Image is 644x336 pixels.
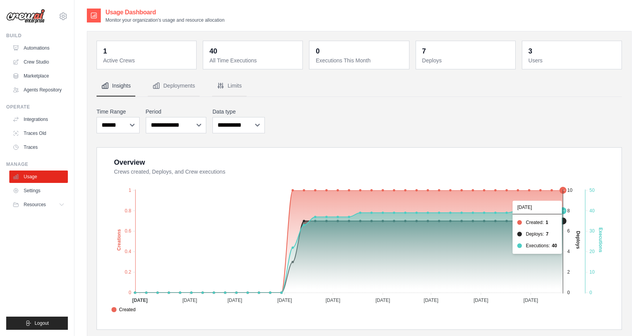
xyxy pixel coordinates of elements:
dt: Executions This Month [316,57,404,64]
tspan: 0 [567,290,570,295]
text: Deploys [575,231,581,249]
div: 0 [316,46,319,57]
div: Build [6,33,68,39]
a: Integrations [9,113,68,126]
button: Deployments [148,76,200,96]
tspan: [DATE] [183,298,197,303]
tspan: 0 [589,290,592,295]
label: Period [146,108,207,115]
tspan: 2 [567,269,570,275]
tspan: 4 [567,249,570,254]
dt: Crews created, Deploys, and Crew executions [114,168,612,176]
tspan: [DATE] [277,298,292,303]
tspan: 20 [589,249,595,254]
label: Data type [212,108,265,115]
button: Insights [97,76,135,96]
button: Limits [212,76,247,96]
tspan: 1 [129,188,131,193]
div: 7 [422,46,426,57]
div: 40 [209,46,217,57]
tspan: [DATE] [424,298,439,303]
dt: All Time Executions [209,57,298,64]
tspan: 0.8 [125,208,131,214]
a: Marketplace [9,70,68,82]
tspan: [DATE] [228,298,242,303]
dt: Active Crews [103,57,192,64]
div: Manage [6,161,68,167]
dt: Users [528,57,617,64]
div: 3 [528,46,532,57]
text: Executions [598,227,603,252]
a: Usage [9,171,68,183]
p: Monitor your organization's usage and resource allocation [105,17,224,23]
tspan: 10 [567,188,573,193]
tspan: [DATE] [375,298,390,303]
span: Resources [24,202,46,208]
tspan: 0.4 [125,249,131,254]
tspan: 8 [567,208,570,214]
div: Operate [6,104,68,110]
img: Logo [6,9,45,24]
tspan: 50 [589,188,595,193]
nav: Tabs [97,76,622,96]
div: Overview [114,157,145,168]
a: Automations [9,42,68,54]
h2: Usage Dashboard [105,8,224,17]
tspan: [DATE] [326,298,340,303]
tspan: 6 [567,228,570,234]
tspan: 0.2 [125,269,131,275]
tspan: [DATE] [132,298,148,303]
a: Traces [9,141,68,153]
span: Logout [35,320,49,326]
a: Agents Repository [9,84,68,96]
tspan: [DATE] [473,298,488,303]
tspan: 30 [589,228,595,234]
dt: Deploys [422,57,511,64]
a: Settings [9,184,68,197]
a: Traces Old [9,127,68,140]
a: Crew Studio [9,56,68,68]
tspan: 10 [589,269,595,275]
text: Creations [116,229,122,251]
label: Time Range [97,108,140,115]
tspan: 0.6 [125,228,131,234]
div: 1 [103,46,107,57]
tspan: 0 [129,290,131,295]
span: Created [111,306,136,313]
button: Logout [6,317,68,330]
button: Resources [9,198,68,211]
tspan: [DATE] [523,298,538,303]
tspan: 40 [589,208,595,214]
